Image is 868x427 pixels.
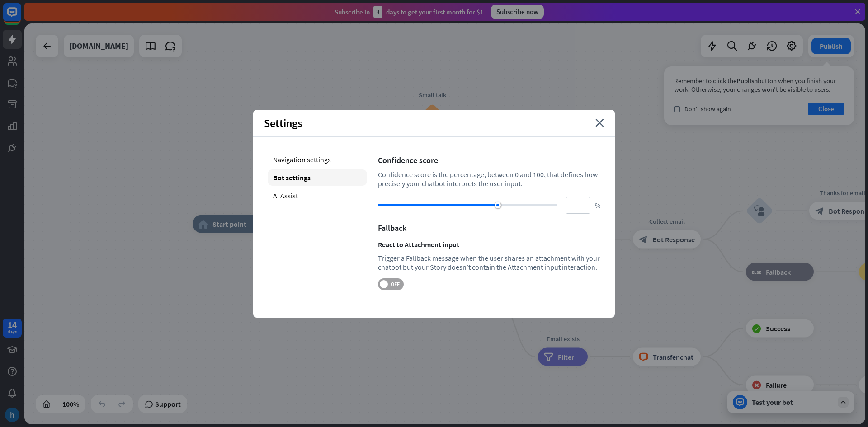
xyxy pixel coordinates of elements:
[155,397,181,411] span: Support
[752,324,761,333] i: block_success
[335,6,484,18] div: Subscribe in days to get your first month for $1
[595,201,600,210] span: %
[752,380,761,389] i: block_failure
[373,6,382,18] div: 3
[268,188,367,204] div: AI Assist
[378,155,600,165] div: Confidence score
[531,334,594,343] div: Email exists
[766,267,791,277] span: Fallback
[412,90,453,99] div: Small talk
[7,4,34,31] button: Open LiveChat chat widget
[8,329,17,335] div: days
[736,76,758,85] span: Publish
[653,352,693,361] span: Transfer chat
[811,38,851,54] button: Publish
[491,5,544,19] div: Subscribe now
[268,151,367,168] div: Navigation settings
[268,169,367,186] div: Bot settings
[8,321,17,329] div: 14
[752,267,761,277] i: block_fallback
[652,235,695,244] span: Bot Response
[766,380,787,389] span: Failure
[3,319,22,338] a: 14 days
[198,220,208,229] i: home_2
[212,220,246,229] span: Start point
[69,35,128,57] div: ronzatea.com
[378,253,600,272] div: Trigger a Fallback message when the user shares an attachment with your chatbot but your Story do...
[639,352,648,361] i: block_livechat
[626,216,708,225] div: Collect email
[595,119,604,127] i: close
[674,76,844,94] div: Remember to click the button when you finish your work. Otherwise, your changes won’t be visible ...
[558,352,574,361] span: Filter
[60,397,82,411] div: 100%
[766,324,790,333] span: Success
[264,116,302,130] span: Settings
[754,206,765,216] i: block_user_input
[815,206,824,216] i: block_bot_response
[378,240,600,249] div: React to Attachment input
[378,223,600,233] div: Fallback
[388,281,402,288] span: OFF
[684,105,731,113] span: Don't show again
[752,398,833,407] div: Test your bot
[639,235,648,244] i: block_bot_response
[378,170,600,188] div: Confidence score is the percentage, between 0 and 100, that defines how precisely your chatbot in...
[544,352,553,361] i: filter
[808,103,844,115] button: Close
